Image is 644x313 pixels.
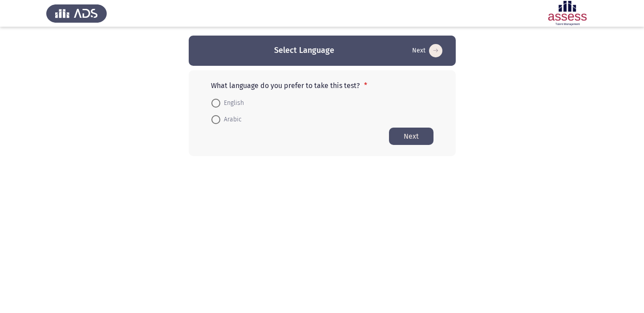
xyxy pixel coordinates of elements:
[409,44,445,58] button: Start assessment
[389,128,433,145] button: Start assessment
[537,1,598,26] img: Assessment logo of ASSESS Employability - EBI
[220,98,244,108] span: English
[46,1,107,26] img: Assess Talent Management logo
[274,45,334,56] h3: Select Language
[211,81,433,90] p: What language do you prefer to take this test?
[220,114,242,125] span: Arabic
